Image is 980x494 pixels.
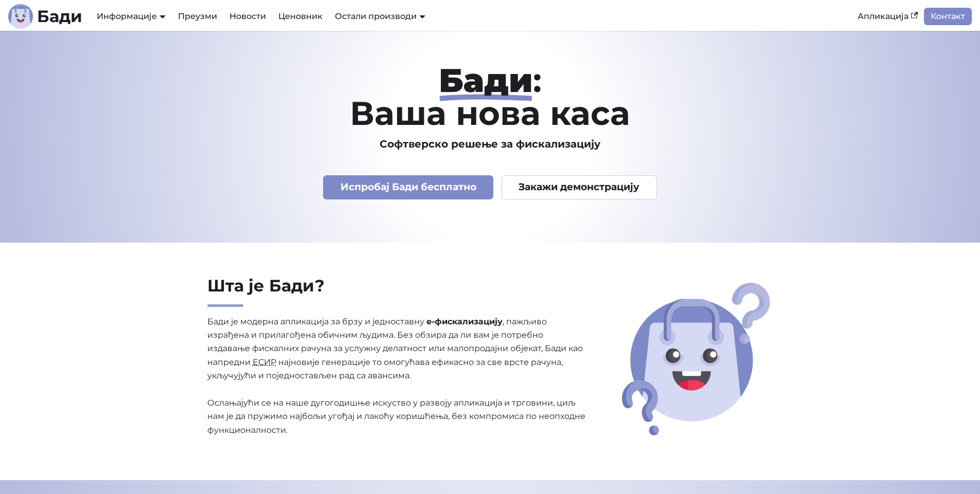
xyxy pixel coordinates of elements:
[335,11,425,21] a: Остали производи
[502,175,657,199] a: Закажи демонстрацију
[272,8,329,25] a: Ценовник
[97,11,166,21] a: Информације
[426,317,503,326] strong: е-фискализацију
[8,4,33,29] img: Лого
[37,8,82,25] b: Бади
[323,175,493,199] a: Испробај Бади бесплатно
[207,276,587,307] h2: Шта је Бади?
[207,315,587,437] p: Бади је модерна апликација за брзу и једноставну , пажљиво израђена и прилагођена обичним људима....
[924,8,972,25] a: Контакт
[851,8,924,25] a: Апликација
[439,60,533,100] strong: Бади
[8,4,82,29] a: ЛогоБади
[159,64,822,130] h1: : Ваша нова каса
[618,279,774,439] img: Шта је Бади?
[253,357,276,367] abbr: Електронски систем за издавање рачуна
[172,8,223,25] a: Преузми
[223,8,272,25] a: Новости
[159,138,822,151] h3: Софтверско решење за фискализацију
